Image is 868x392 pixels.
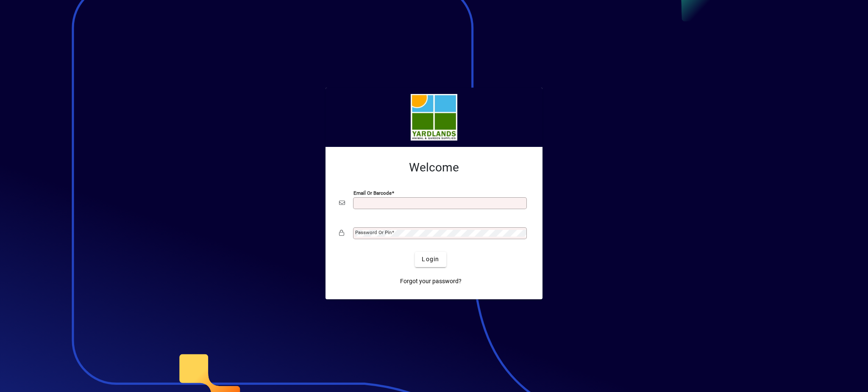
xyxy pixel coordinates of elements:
[397,274,465,289] a: Forgot your password?
[422,255,439,264] span: Login
[353,190,392,196] mat-label: Email or Barcode
[339,160,529,175] h2: Welcome
[355,229,392,235] mat-label: Password or Pin
[400,277,462,286] span: Forgot your password?
[415,252,446,267] button: Login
